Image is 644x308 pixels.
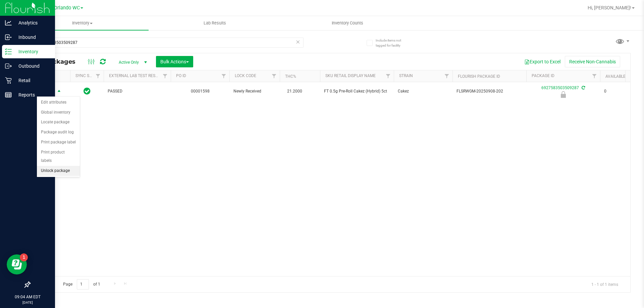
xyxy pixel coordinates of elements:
[37,147,80,166] li: Print product labels
[149,16,281,30] a: Lab Results
[84,86,91,96] span: In Sync
[54,5,80,11] span: Orlando WC
[323,20,372,26] span: Inventory Counts
[296,38,300,46] span: Clear
[586,279,624,289] span: 1 - 1 of 1 items
[12,48,52,56] p: Inventory
[20,253,28,261] iframe: Resource center unread badge
[37,98,80,108] li: Edit attributes
[93,70,104,82] a: Filter
[5,19,12,26] inline-svg: Analytics
[376,38,409,48] span: Include items not tagged for facility
[35,58,82,65] span: All Packages
[457,88,522,95] span: FLSRWGM-20250908-202
[16,20,149,26] span: Inventory
[3,300,52,305] p: [DATE]
[398,88,448,95] span: Cakez
[441,70,452,82] a: Filter
[5,48,12,55] inline-svg: Inventory
[37,166,80,176] li: Unlock package
[55,87,63,96] span: select
[233,88,276,95] span: Newly Received
[383,70,394,82] a: Filter
[525,91,601,98] div: Newly Received
[156,56,193,67] button: Bulk Actions
[12,62,52,70] p: Outbound
[3,294,52,300] p: 09:04 AM EDT
[269,70,280,82] a: Filter
[218,70,229,82] a: Filter
[37,117,80,127] li: Locate package
[160,70,171,82] a: Filter
[605,74,626,79] a: Available
[324,88,390,95] span: FT 0.5g Pre-Roll Cakez (Hybrid) 5ct
[30,38,304,48] input: Search Package ID, Item Name, SKU, Lot or Part Number...
[565,56,620,67] button: Receive Non-Cannabis
[109,73,162,78] a: External Lab Test Result
[325,73,376,78] a: Sku Retail Display Name
[12,19,52,27] p: Analytics
[77,279,89,290] input: 1
[588,5,631,10] span: Hi, [PERSON_NAME]!
[176,73,186,78] a: PO ID
[37,127,80,137] li: Package audit log
[235,73,256,78] a: Lock Code
[5,63,12,69] inline-svg: Outbound
[5,34,12,41] inline-svg: Inbound
[5,91,12,98] inline-svg: Reports
[581,85,585,90] span: Sync from Compliance System
[281,16,414,30] a: Inventory Counts
[37,137,80,147] li: Print package label
[16,16,149,30] a: Inventory
[75,73,101,78] a: Sync Status
[541,85,579,90] a: 6927583503509287
[195,20,235,26] span: Lab Results
[12,76,52,84] p: Retail
[458,74,500,79] a: Flourish Package ID
[191,89,210,94] a: 00001598
[37,108,80,118] li: Global inventory
[285,74,296,79] a: THC%
[12,33,52,41] p: Inbound
[589,70,600,82] a: Filter
[5,77,12,84] inline-svg: Retail
[284,86,306,96] span: 21.2000
[532,73,554,78] a: Package ID
[57,279,106,290] span: Page of 1
[160,59,189,64] span: Bulk Actions
[7,254,27,274] iframe: Resource center
[604,88,630,95] span: 0
[520,56,565,67] button: Export to Excel
[108,88,167,95] span: PASSED
[399,73,413,78] a: Strain
[12,91,52,99] p: Reports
